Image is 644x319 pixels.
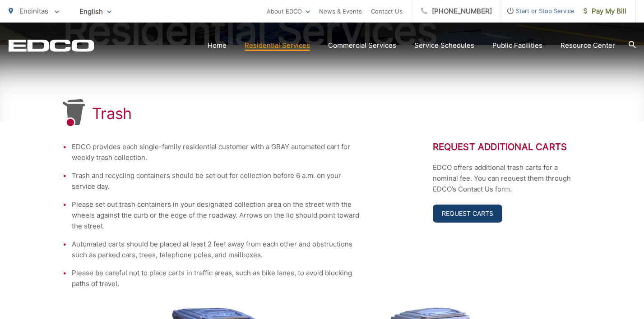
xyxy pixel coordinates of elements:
a: Residential Services [245,40,310,51]
li: Please set out trash containers in your designated collection area on the street with the wheels ... [72,199,361,232]
li: Automated carts should be placed at least 2 feet away from each other and obstructions such as pa... [72,239,361,260]
h1: Trash [92,105,132,123]
a: About EDCO [267,6,310,17]
li: EDCO provides each single-family residential customer with a GRAY automated cart for weekly trash... [72,141,361,163]
a: Commercial Services [328,40,396,51]
a: Request Carts [433,205,502,223]
li: Please be careful not to place carts in traffic areas, such as bike lanes, to avoid blocking path... [72,268,361,289]
a: Public Facilities [492,40,542,51]
li: Trash and recycling containers should be set out for collection before 6 a.m. on your service day. [72,170,361,192]
a: Home [208,40,227,51]
p: EDCO offers additional trash carts for a nominal fee. You can request them through EDCO’s Contact... [433,162,582,195]
a: Service Schedules [414,40,474,51]
span: Encinitas [19,7,48,15]
a: Resource Center [561,40,615,51]
h2: Request Additional Carts [433,141,582,152]
a: Contact Us [371,6,403,17]
span: Pay My Bill [584,6,626,17]
a: EDCD logo. Return to the homepage. [9,39,94,52]
span: English [73,4,118,19]
a: News & Events [319,6,362,17]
